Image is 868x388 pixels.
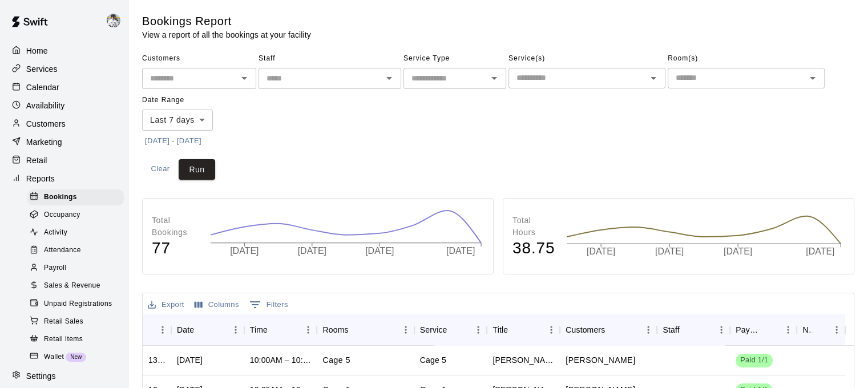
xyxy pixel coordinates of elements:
button: Menu [828,321,845,338]
button: Menu [227,321,244,338]
span: Service(s) [508,50,665,68]
div: Title [492,314,508,346]
h4: 38.75 [512,239,555,258]
button: Menu [543,321,560,338]
a: Sales & Revenue [27,277,128,295]
span: Attendance [44,245,81,256]
div: Occupancy [27,207,124,223]
span: Activity [44,227,67,239]
button: Run [179,159,215,180]
button: Sort [194,322,210,338]
p: Reports [26,173,55,184]
h5: Bookings Report [142,14,311,29]
div: Bookings [27,189,124,205]
a: Availability [9,97,119,114]
a: Home [9,42,119,59]
a: Customers [9,115,119,132]
button: Sort [349,322,365,338]
a: Settings [9,367,119,385]
div: Last 7 days [142,110,213,131]
div: Payroll [27,260,124,276]
button: Sort [508,322,524,338]
button: [DATE] - [DATE] [142,132,204,150]
button: Sort [812,322,828,338]
div: Attendance [27,242,124,258]
button: Menu [470,321,487,338]
button: Open [486,70,502,86]
span: Customers [142,50,256,68]
div: Activity [27,225,124,241]
span: New [66,354,86,360]
div: 1320994 [148,354,165,366]
span: Wallet [44,351,64,363]
div: Service [414,314,487,346]
span: Retail Sales [44,316,83,328]
span: Date Range [142,91,242,110]
div: Payment [730,314,797,346]
div: Customers [566,314,605,346]
p: Total Bookings [152,215,199,239]
p: Retail [26,155,47,166]
a: Activity [27,224,128,242]
div: Retail Sales [27,314,124,330]
tspan: [DATE] [587,247,615,257]
tspan: [DATE] [365,246,394,256]
div: ID [143,314,171,346]
tspan: [DATE] [298,246,326,256]
div: Unpaid Registrations [27,296,124,312]
div: Date [177,314,194,346]
p: Calendar [26,82,59,93]
button: Open [645,70,661,86]
div: Notes [797,314,845,346]
div: Notes [802,314,812,346]
p: View a report of all the bookings at your facility [142,29,311,41]
tspan: [DATE] [446,246,475,256]
button: Menu [300,321,317,338]
a: WalletNew [27,348,128,366]
div: Retail [9,152,119,169]
span: Service Type [403,50,506,68]
img: Justin Dunning [107,14,120,27]
span: Unpaid Registrations [44,298,112,310]
div: Rooms [317,314,414,346]
a: Calendar [9,79,119,96]
p: Availability [26,100,65,111]
div: Staff [663,314,679,346]
span: Sales & Revenue [44,280,100,292]
div: Time [244,314,317,346]
button: Sort [268,322,284,338]
div: WalletNew [27,349,124,365]
button: Menu [713,321,730,338]
button: Menu [154,321,171,338]
div: Retail Items [27,332,124,347]
p: Paul Atwa [566,354,635,366]
a: Marketing [9,134,119,151]
p: Marketing [26,136,62,148]
button: Show filters [247,296,291,314]
p: Home [26,45,48,56]
p: Settings [26,370,56,382]
p: Cage 5 [322,354,350,366]
a: Attendance [27,242,128,260]
a: Bookings [27,188,128,206]
button: Export [145,296,187,314]
button: Sort [605,322,621,338]
a: Unpaid Registrations [27,295,128,313]
h4: 77 [152,239,199,258]
span: Paid 1/1 [736,355,773,366]
tspan: [DATE] [724,247,753,257]
div: Sun, Aug 17, 2025 [177,354,203,366]
div: Time [250,314,268,346]
button: Open [805,70,821,86]
button: Menu [640,321,657,338]
a: Services [9,60,119,78]
div: Reports [9,170,119,187]
tspan: [DATE] [230,246,259,256]
button: Menu [397,321,414,338]
span: Occupancy [44,209,80,221]
div: Dean Atwa [492,354,554,366]
button: Menu [780,321,797,338]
